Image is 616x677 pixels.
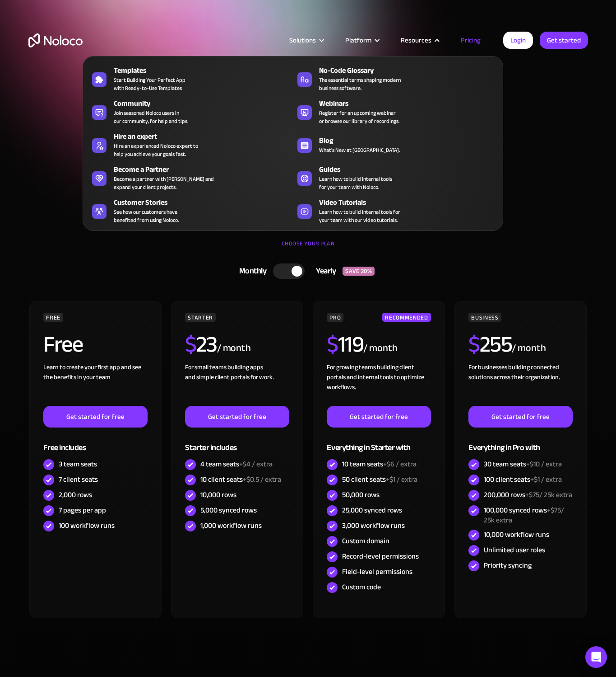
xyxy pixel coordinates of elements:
div: / month [363,341,397,356]
a: WebinarsRegister for an upcoming webinaror browse our library of recordings. [293,96,498,127]
div: Solutions [278,34,334,46]
div: Unlimited user roles [484,545,545,555]
div: Priority syncing [484,560,532,570]
a: Get started for free [468,406,572,428]
span: Register for an upcoming webinar or browse our library of recordings. [319,109,399,125]
div: CHOOSE YOUR PLAN [28,237,588,259]
div: Hire an experienced Noloco expert to help you achieve your goals fast. [114,142,198,158]
div: Customer Stories [114,197,297,208]
a: CommunityJoin seasoned Noloco users inour community, for help and tips. [88,96,293,127]
div: Monthly [228,264,273,278]
span: +$75/ 25k extra [525,488,572,502]
div: Resources [401,34,431,46]
a: TemplatesStart Building Your Perfect Appwith Ready-to-Use Templates [88,63,293,94]
div: 100 client seats [484,475,562,484]
div: Platform [334,34,389,46]
div: 10 team seats [342,459,417,469]
span: Join seasoned Noloco users in our community, for help and tips. [114,109,188,125]
span: See how our customers have benefited from using Noloco. [114,208,179,224]
a: Customer StoriesSee how our customers havebenefited from using Noloco. [88,195,293,226]
div: 100 workflow runs [59,521,115,531]
div: No-Code Glossary [319,65,502,76]
div: 200,000 rows [484,490,572,500]
h1: Flexible Pricing Designed for Business [28,77,588,131]
div: FREE [43,313,63,322]
div: Become a Partner [114,164,297,175]
a: Hire an expertHire an experienced Noloco expert tohelp you achieve your goals fast. [88,129,293,160]
a: home [28,33,83,47]
a: Get started [540,32,588,49]
a: Get started for free [43,406,147,428]
span: +$1 / extra [386,473,417,486]
div: Starter includes [185,428,289,457]
div: Custom code [342,582,381,592]
div: 100,000 synced rows [484,505,572,525]
h2: Start for free. Upgrade to support your business at any stage. [28,140,588,154]
span: Start Building Your Perfect App with Ready-to-Use Templates [114,76,185,92]
div: For businesses building connected solutions across their organization. ‍ [468,362,572,406]
h2: 23 [185,333,217,356]
div: Everything in Starter with [327,428,431,457]
a: Login [503,32,533,49]
div: Resources [389,34,449,46]
span: Learn how to build internal tools for your team with our video tutorials. [319,208,400,224]
span: +$0.5 / extra [243,473,281,486]
a: Get started for free [327,406,431,428]
div: Video Tutorials [319,197,502,208]
a: No-Code GlossaryThe essential terms shaping modernbusiness software. [293,63,498,94]
span: +$6 / extra [383,457,417,471]
div: For growing teams building client portals and internal tools to optimize workflows. [327,362,431,406]
div: 7 client seats [59,475,98,484]
div: Free includes [43,428,147,457]
div: BUSINESS [468,313,501,322]
span: +$4 / extra [239,457,273,471]
div: SAVE 20% [343,267,375,276]
span: Learn how to build internal tools for your team with Noloco. [319,175,392,191]
div: 25,000 synced rows [342,505,402,515]
div: For small teams building apps and simple client portals for work. ‍ [185,362,289,406]
span: +$1 / extra [530,473,562,486]
div: Guides [319,164,502,175]
div: 1,000 workflow runs [200,521,262,531]
span: +$75/ 25k extra [484,503,564,527]
div: / month [217,341,251,356]
div: 3,000 workflow runs [342,521,405,531]
div: Learn to create your first app and see the benefits in your team ‍ [43,362,147,406]
a: Get started for free [185,406,289,428]
div: 30 team seats [484,459,562,469]
div: RECOMMENDED [382,313,431,322]
div: PRO [327,313,343,322]
a: Pricing [449,34,492,46]
span: $ [185,323,196,366]
h2: 119 [327,333,363,356]
div: 10,000 rows [200,490,236,500]
div: 5,000 synced rows [200,505,257,515]
div: Field-level permissions [342,567,412,577]
div: Platform [345,34,371,46]
span: +$10 / extra [526,457,562,471]
div: Open Intercom Messenger [585,646,607,668]
div: Record-level permissions [342,551,419,561]
span: The essential terms shaping modern business software. [319,76,401,92]
div: STARTER [185,313,215,322]
div: Templates [114,65,297,76]
div: Custom domain [342,536,389,546]
div: Everything in Pro with [468,428,572,457]
span: What's New at [GEOGRAPHIC_DATA]. [319,146,400,154]
div: Yearly [305,264,343,278]
span: $ [327,323,338,366]
div: / month [512,341,546,356]
div: 10 client seats [200,475,281,484]
div: Hire an expert [114,131,297,142]
div: 50 client seats [342,475,417,484]
div: Community [114,98,297,109]
nav: Resources [83,43,503,231]
div: Solutions [289,34,316,46]
div: 7 pages per app [59,505,106,515]
div: Blog [319,135,502,146]
a: GuidesLearn how to build internal toolsfor your team with Noloco. [293,162,498,193]
a: Become a PartnerBecome a partner with [PERSON_NAME] andexpand your client projects. [88,162,293,193]
div: 3 team seats [59,459,97,469]
div: Become a partner with [PERSON_NAME] and expand your client projects. [114,175,214,191]
div: 4 team seats [200,459,273,469]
